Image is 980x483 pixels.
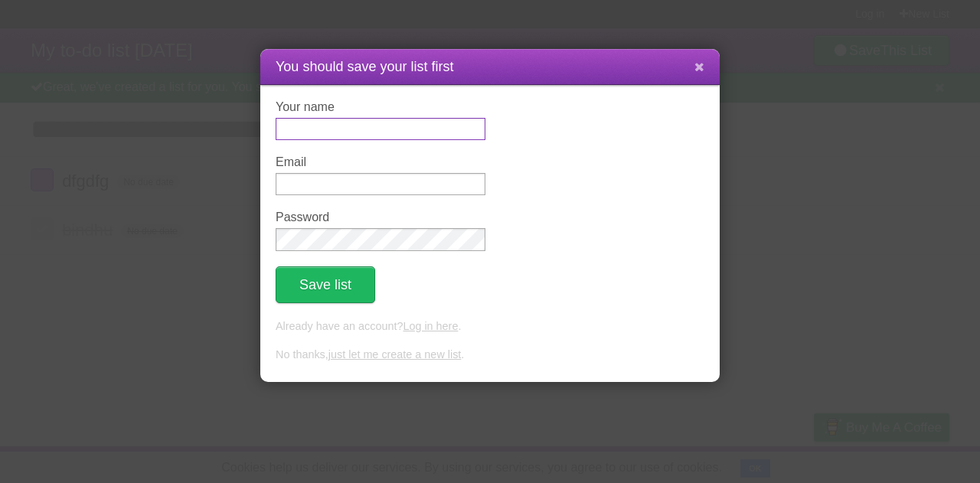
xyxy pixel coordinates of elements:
[403,320,458,332] a: Log in here
[276,318,704,335] p: Already have an account? .
[276,57,704,77] h1: You should save your list first
[276,347,704,364] p: No thanks, .
[276,155,485,169] label: Email
[276,100,485,114] label: Your name
[328,348,462,361] a: just let me create a new list
[276,210,485,224] label: Password
[276,266,375,303] button: Save list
